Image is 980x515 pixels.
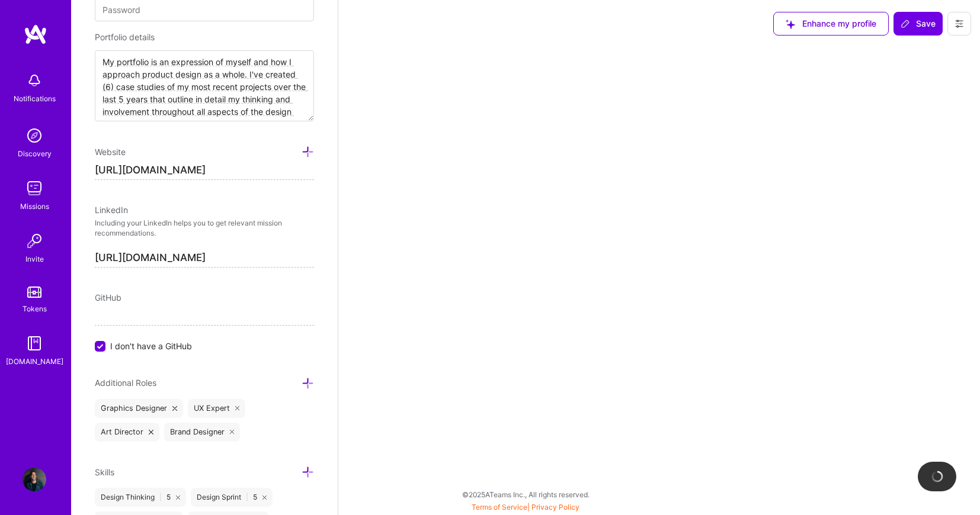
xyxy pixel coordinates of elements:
[901,18,936,30] span: Save
[172,406,177,411] i: icon Close
[472,503,527,511] a: Terms of Service
[235,406,240,411] i: icon Close
[95,50,314,121] textarea: My portfolio is an expression of myself and how I approach product design as a whole. I've create...
[95,399,183,418] div: Graphics Designer
[472,503,579,511] span: |
[23,69,46,92] img: bell
[23,176,46,200] img: teamwork
[786,20,795,29] i: icon SuggestedTeams
[23,124,46,147] img: discovery
[188,399,246,418] div: UX Expert
[262,495,267,500] i: icon Close
[95,31,314,43] div: Portfolio details
[24,24,47,45] img: logo
[95,467,114,477] span: Skills
[18,147,52,160] div: Discovery
[23,468,46,491] img: User Avatar
[20,200,49,213] div: Missions
[95,205,128,215] span: LinkedIn
[95,161,314,180] input: http://...
[773,12,889,36] button: Enhance my profile
[531,503,579,511] a: Privacy Policy
[14,92,56,105] div: Notifications
[110,340,192,352] span: I don't have a GitHub
[95,218,314,239] p: Including your LinkedIn helps you to get relevant mission recommendations.
[786,18,876,30] span: Enhance my profile
[164,423,241,442] div: Brand Designer
[95,378,156,388] span: Additional Roles
[159,493,162,502] span: |
[149,430,153,434] i: icon Close
[6,355,63,368] div: [DOMAIN_NAME]
[95,423,159,442] div: Art Director
[20,468,49,491] a: User Avatar
[71,479,980,509] div: © 2025 ATeams Inc., All rights reserved.
[23,331,46,355] img: guide book
[230,430,235,434] i: icon Close
[95,147,126,157] span: Website
[23,229,46,253] img: Invite
[95,292,121,302] span: GitHub
[95,488,186,507] div: Design Thinking 5
[23,302,47,315] div: Tokens
[191,488,273,507] div: Design Sprint 5
[246,493,248,502] span: |
[27,287,41,298] img: tokens
[25,253,44,265] div: Invite
[893,12,943,36] button: Save
[176,495,180,500] i: icon Close
[929,468,946,485] img: loading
